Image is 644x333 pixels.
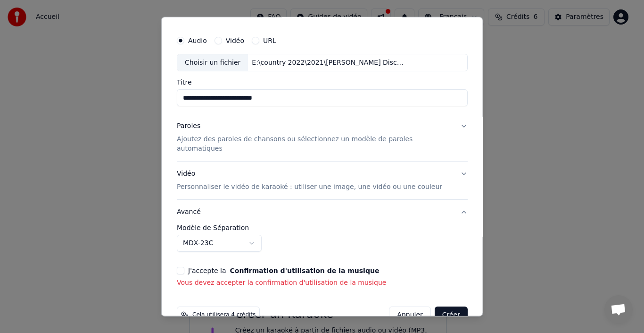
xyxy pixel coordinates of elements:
[188,37,207,43] label: Audio
[230,267,379,274] button: J'accepte la
[177,278,468,288] p: Vous devez accepter la confirmation d'utilisation de la musique
[177,224,468,231] label: Modèle de Séparation
[177,135,453,154] p: Ajoutez des paroles de chansons ou sélectionnez un modèle de paroles automatiques
[225,37,244,43] label: Vidéo
[177,169,442,192] div: Vidéo
[177,79,468,85] label: Titre
[177,182,442,192] p: Personnaliser le vidéo de karaoké : utiliser une image, une vidéo ou une couleur
[177,121,200,131] div: Paroles
[434,307,467,324] button: Créer
[177,114,468,161] button: ParolesAjoutez des paroles de chansons ou sélectionnez un modèle de paroles automatiques
[248,58,408,67] div: E:\country 2022\2021\[PERSON_NAME] Discography [DATE]-[DATE]\2000 - I Hope You Dance (320 kbps)\1...
[192,311,256,319] span: Cela utilisera 4 crédits
[177,200,468,224] button: Avancé
[263,37,276,43] label: URL
[188,267,379,274] label: J'accepte la
[177,54,248,71] div: Choisir un fichier
[177,162,468,199] button: VidéoPersonnaliser le vidéo de karaoké : utiliser une image, une vidéo ou une couleur
[389,307,430,324] button: Annuler
[177,224,468,259] div: Avancé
